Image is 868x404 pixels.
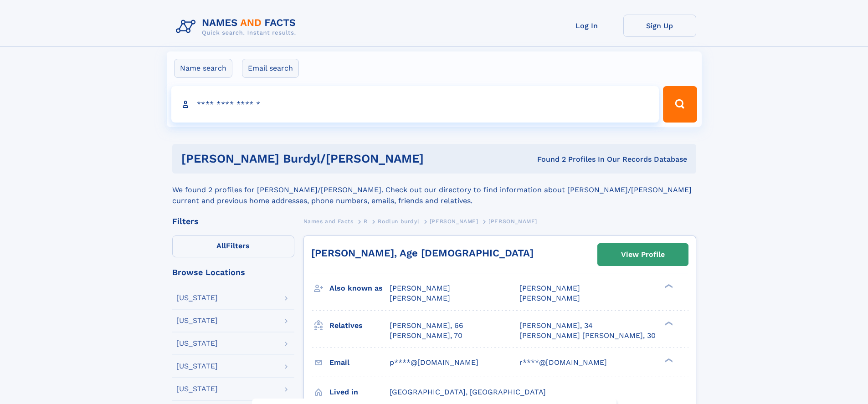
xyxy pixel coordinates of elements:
[663,357,673,363] div: ❯
[378,215,419,227] a: Rodlun burdyl
[390,388,546,396] span: [GEOGRAPHIC_DATA], [GEOGRAPHIC_DATA]
[519,331,656,341] a: [PERSON_NAME] [PERSON_NAME], 30
[430,218,478,225] span: [PERSON_NAME]
[242,59,299,78] label: Email search
[176,294,218,302] div: [US_STATE]
[663,86,697,123] button: Search Button
[176,363,218,370] div: [US_STATE]
[430,215,478,227] a: [PERSON_NAME]
[329,355,390,370] h3: Email
[663,320,673,326] div: ❯
[172,268,294,276] div: Browse Locations
[329,318,390,333] h3: Relatives
[172,235,294,257] label: Filters
[519,321,593,331] a: [PERSON_NAME], 34
[519,284,580,292] span: [PERSON_NAME]
[378,218,419,225] span: Rodlun burdyl
[176,340,218,347] div: [US_STATE]
[303,215,354,227] a: Names and Facts
[390,294,450,302] span: [PERSON_NAME]
[390,321,463,331] a: [PERSON_NAME], 66
[329,384,390,400] h3: Lived in
[390,331,462,341] a: [PERSON_NAME], 70
[171,86,659,123] input: search input
[172,217,294,225] div: Filters
[480,154,687,164] div: Found 2 Profiles In Our Records Database
[623,15,696,37] a: Sign Up
[329,281,390,296] h3: Also known as
[172,15,303,39] img: Logo Names and Facts
[364,215,368,227] a: R
[663,283,673,289] div: ❯
[174,59,232,78] label: Name search
[172,174,696,206] div: We found 2 profiles for [PERSON_NAME]/[PERSON_NAME]. Check out our directory to find information ...
[488,218,537,225] span: [PERSON_NAME]
[364,218,368,225] span: R
[621,244,665,265] div: View Profile
[176,385,218,393] div: [US_STATE]
[390,284,450,292] span: [PERSON_NAME]
[176,317,218,324] div: [US_STATE]
[550,15,623,37] a: Log In
[216,241,226,250] span: All
[311,247,534,259] a: [PERSON_NAME], Age [DEMOGRAPHIC_DATA]
[181,153,481,164] h1: [PERSON_NAME] Burdyl/[PERSON_NAME]
[519,294,580,302] span: [PERSON_NAME]
[598,244,688,266] a: View Profile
